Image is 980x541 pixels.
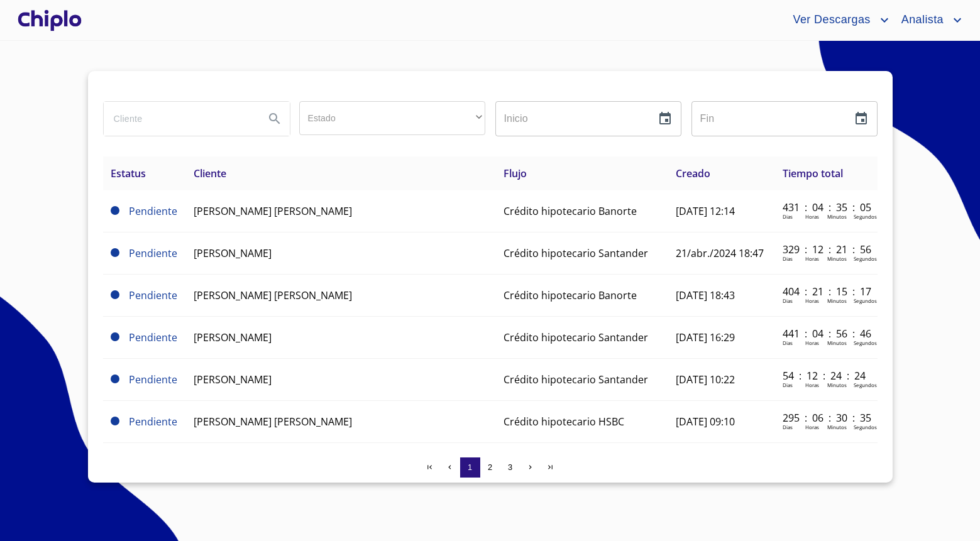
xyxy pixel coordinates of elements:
p: 441 : 04 : 56 : 46 [783,327,867,341]
span: Crédito hipotecario Santander [504,246,648,260]
span: Ver Descargas [783,10,876,30]
span: Pendiente [129,373,177,386]
input: search [104,102,255,136]
button: account of current user [892,10,965,30]
p: Segundos [854,213,877,220]
p: 431 : 04 : 35 : 05 [783,200,867,214]
span: Tiempo total [783,167,843,180]
span: Crédito hipotecario HSBC [504,415,624,429]
p: Segundos [854,339,877,346]
span: Pendiente [129,331,177,344]
span: Pendiente [111,374,119,383]
span: Pendiente [111,206,119,215]
button: account of current user [783,10,891,30]
button: 3 [500,457,520,478]
span: [PERSON_NAME] [194,331,272,344]
p: Horas [805,255,819,262]
span: Flujo [504,167,527,180]
span: [DATE] 18:43 [676,288,735,302]
p: Dias [783,213,793,220]
span: Analista [892,10,950,30]
span: 21/abr./2024 18:47 [676,246,764,260]
p: Segundos [854,381,877,388]
span: Crédito hipotecario Banorte [504,204,637,218]
span: 2 [488,462,492,472]
span: Crédito hipotecario Santander [504,331,648,344]
p: Minutos [827,213,847,220]
p: Dias [783,339,793,346]
p: 329 : 12 : 21 : 56 [783,243,867,256]
span: Pendiente [111,332,119,341]
p: Horas [805,381,819,388]
span: Crédito hipotecario Santander [504,373,648,386]
p: Minutos [827,255,847,262]
span: [DATE] 09:10 [676,415,735,429]
p: 404 : 21 : 15 : 17 [783,285,867,298]
p: Minutos [827,339,847,346]
p: Horas [805,424,819,430]
p: Segundos [854,424,877,430]
button: 1 [460,457,480,478]
p: Dias [783,381,793,388]
p: Dias [783,255,793,262]
span: Pendiente [111,248,119,257]
span: [PERSON_NAME] [PERSON_NAME] [194,204,352,218]
span: 1 [468,462,472,472]
p: 295 : 06 : 30 : 35 [783,411,867,425]
p: Segundos [854,255,877,262]
p: Segundos [854,297,877,304]
span: Pendiente [129,246,177,260]
p: Horas [805,339,819,346]
span: [PERSON_NAME] [194,373,272,386]
p: Horas [805,213,819,220]
p: Horas [805,297,819,304]
span: [PERSON_NAME] [194,246,272,260]
span: Creado [676,167,710,180]
span: Estatus [111,167,146,180]
span: Crédito hipotecario Banorte [504,288,637,302]
span: 3 [508,462,512,472]
p: Minutos [827,297,847,304]
p: Minutos [827,424,847,430]
button: 2 [480,457,500,478]
span: Pendiente [129,415,177,429]
span: [PERSON_NAME] [PERSON_NAME] [194,288,352,302]
span: [DATE] 12:14 [676,204,735,218]
span: Pendiente [111,417,119,425]
span: Pendiente [129,288,177,302]
span: Cliente [194,167,226,180]
span: Pendiente [111,290,119,299]
span: [DATE] 10:22 [676,373,735,386]
button: Search [260,104,290,134]
span: [DATE] 16:29 [676,331,735,344]
span: Pendiente [129,204,177,218]
p: 54 : 12 : 24 : 24 [783,369,867,383]
p: Dias [783,297,793,304]
p: Dias [783,424,793,430]
div: ​ [299,101,485,135]
span: [PERSON_NAME] [PERSON_NAME] [194,415,352,429]
p: Minutos [827,381,847,388]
